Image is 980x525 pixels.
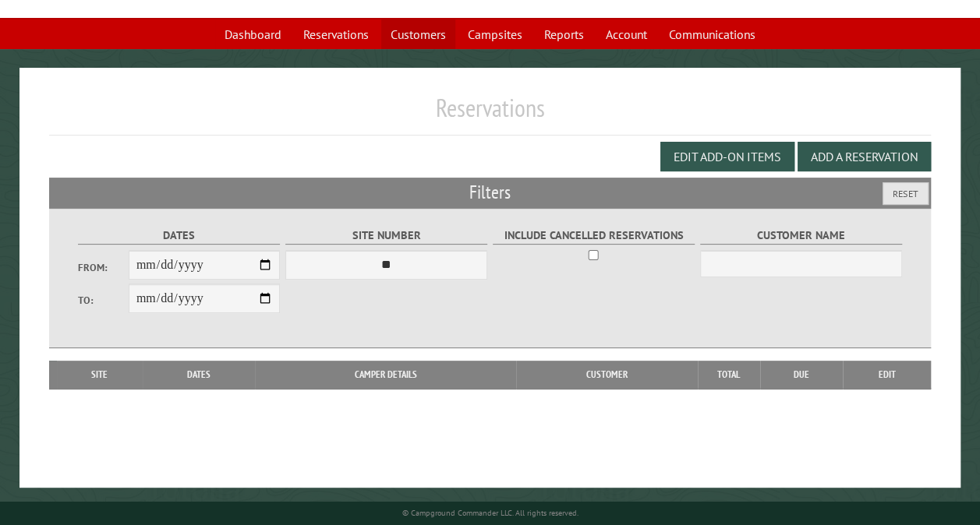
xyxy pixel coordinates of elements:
th: Edit [843,361,932,389]
a: Campsites [458,19,532,49]
th: Camper Details [255,361,517,389]
label: From: [78,260,129,275]
a: Dashboard [215,19,291,49]
h1: Reservations [49,93,931,136]
label: To: [78,293,129,308]
label: Site Number [285,227,487,245]
h2: Filters [49,178,931,207]
label: Customer Name [700,227,902,245]
small: © Campground Commander LLC. All rights reserved. [402,508,578,518]
a: Reservations [294,19,378,49]
button: Reset [883,182,929,205]
label: Include Cancelled Reservations [493,227,695,245]
th: Customer [516,361,697,389]
a: Communications [660,19,765,49]
button: Edit Add-on Items [660,142,794,171]
a: Reports [535,19,593,49]
th: Total [698,361,760,389]
a: Account [596,19,656,49]
th: Due [760,361,843,389]
a: Customers [381,19,455,49]
button: Add a Reservation [798,142,931,171]
th: Site [57,361,143,389]
th: Dates [143,361,255,389]
label: Dates [78,227,280,245]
